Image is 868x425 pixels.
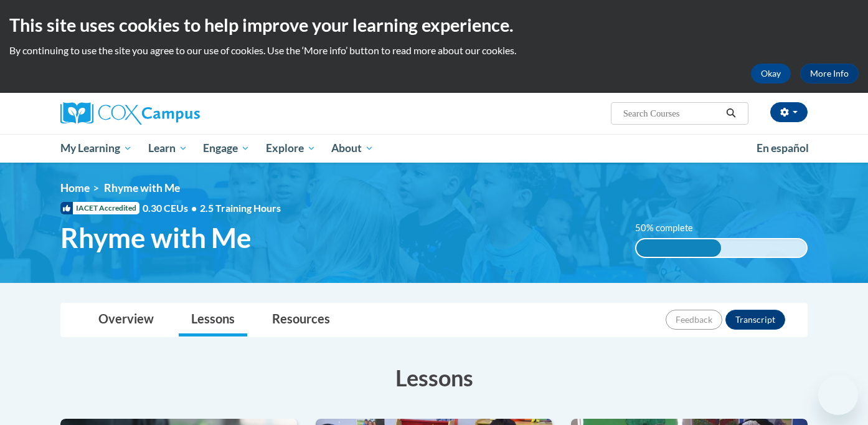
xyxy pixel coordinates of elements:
a: Resources [260,303,342,337]
span: My Learning [60,141,132,156]
input: Search Courses [622,106,722,121]
a: My Learning [52,134,140,163]
span: About [331,141,374,156]
span: En español [757,141,809,155]
span: Explore [266,141,316,156]
a: About [324,134,382,163]
iframe: Button to launch messaging window [818,375,858,415]
button: Transcript [725,310,785,330]
a: Engage [195,134,258,163]
button: Account Settings [770,102,808,122]
a: Explore [258,134,324,163]
a: Cox Campus [60,102,297,125]
h3: Lessons [60,362,808,393]
span: Learn [148,141,187,156]
h2: This site uses cookies to help improve your learning experience. [9,12,859,37]
button: Okay [751,64,791,84]
p: By continuing to use the site you agree to our use of cookies. Use the ‘More info’ button to read... [9,44,859,57]
button: Feedback [666,310,722,330]
span: 2.5 Training Hours [200,202,281,214]
div: Main menu [42,134,826,163]
span: IACET Accredited [60,202,139,214]
span: 0.30 CEUs [143,201,200,215]
a: Learn [140,134,196,163]
a: Overview [86,303,166,337]
span: Rhyme with Me [60,221,252,254]
a: En español [748,135,817,161]
a: Home [60,181,90,194]
span: • [191,202,197,214]
div: 50% complete [636,239,722,257]
a: More Info [800,64,859,84]
a: Lessons [179,303,247,337]
label: 50% complete [635,221,707,235]
span: Engage [203,141,250,156]
span: Rhyme with Me [104,181,180,194]
img: Cox Campus [60,102,200,125]
button: Search [722,106,740,121]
